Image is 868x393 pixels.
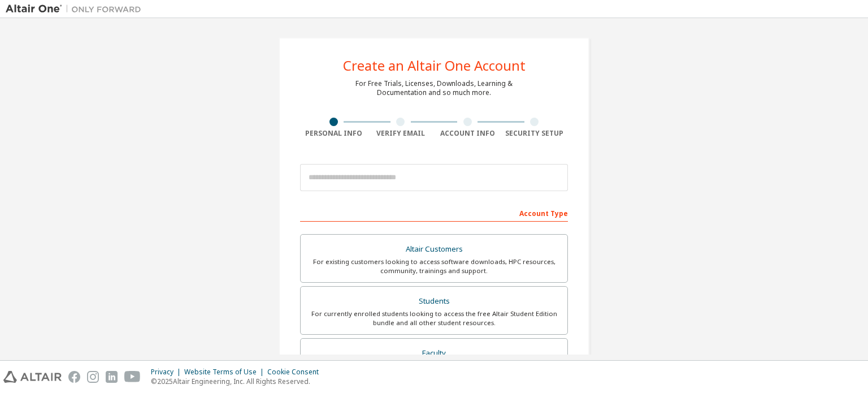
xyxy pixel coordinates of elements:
img: facebook.svg [68,371,80,383]
div: Create an Altair One Account [343,59,526,72]
div: Account Type [300,204,568,222]
div: For currently enrolled students looking to access the free Altair Student Edition bundle and all ... [307,309,561,327]
div: Faculty [307,346,561,361]
img: youtube.svg [124,371,141,383]
div: Account Info [434,129,501,138]
div: Altair Customers [307,241,561,257]
div: Cookie Consent [267,368,325,377]
div: Verify Email [367,129,435,138]
div: Privacy [151,368,184,377]
img: Altair One [6,3,147,15]
div: Website Terms of Use [184,368,267,377]
div: For existing customers looking to access software downloads, HPC resources, community, trainings ... [307,257,561,275]
div: For Free Trials, Licenses, Downloads, Learning & Documentation and so much more. [355,79,513,97]
p: © 2025 Altair Engineering, Inc. All Rights Reserved. [151,377,325,386]
img: instagram.svg [87,371,99,383]
div: Students [307,293,561,309]
div: Personal Info [300,129,367,138]
img: linkedin.svg [106,371,118,383]
img: altair_logo.svg [3,371,62,383]
div: Security Setup [501,129,568,138]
